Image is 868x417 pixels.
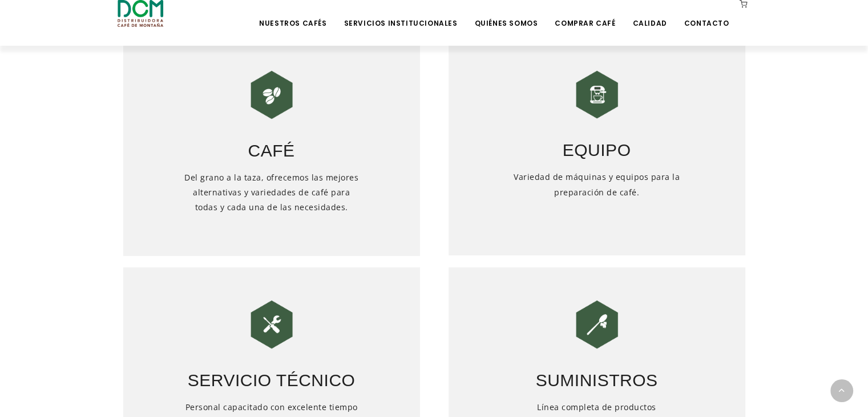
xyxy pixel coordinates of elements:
[568,66,625,123] img: DCM-WEB-HOME-ICONOS-240X240-02.png
[467,1,544,28] a: Quiénes Somos
[183,170,361,244] h5: Del grano a la taza, ofrecemos las mejores alternativas y variedades de café para todas y cada un...
[123,353,420,393] h3: Servicio Técnico
[677,1,736,28] a: Contacto
[243,66,300,123] img: DCM-WEB-HOME-ICONOS-240X240-01.png
[548,1,622,28] a: Comprar Café
[243,296,300,353] img: DCM-WEB-HOME-ICONOS-240X240-03.png
[568,296,625,353] img: DCM-WEB-HOME-ICONOS-240X240-04.png
[123,123,420,163] h3: Café
[625,1,673,28] a: Calidad
[508,170,686,244] h5: Variedad de máquinas y equipos para la preparación de café.
[449,123,745,163] h3: Equipo
[449,353,745,393] h3: Suministros
[337,1,464,28] a: Servicios Institucionales
[252,1,333,28] a: Nuestros Cafés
